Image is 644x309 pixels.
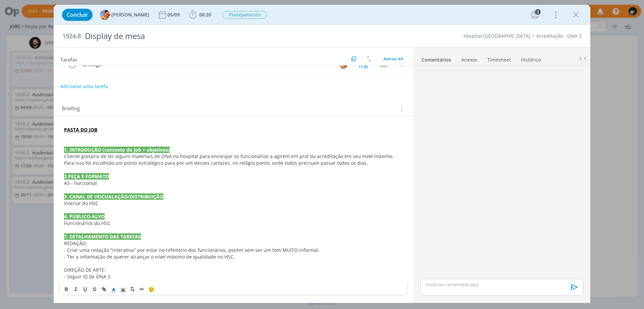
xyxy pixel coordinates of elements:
[199,11,211,18] span: 00:20
[64,240,87,246] span: REDAÇÃO:
[60,80,108,92] button: Adicionar uma tarefa
[64,273,110,280] span: - Seguir ID de ONA 3
[64,213,105,220] strong: 4. PÚBLICO-ALVO
[64,220,110,226] span: Funcionários do HSC
[111,12,149,17] span: [PERSON_NAME]
[147,285,156,293] button: 🙂
[67,12,88,17] span: Concluir
[54,5,590,303] div: dialog
[64,147,170,153] strong: 1. INTRODUÇÃO (contexto do job + objetivos)
[60,55,77,63] span: Tarefas
[359,65,368,69] div: 11:30
[487,53,511,63] a: Timesheet
[521,53,541,63] a: Histórico
[64,247,320,253] span: - Criar uma redação "interativa" por estar no refeitório dos funcionários, porém sem ser um tom M...
[64,180,97,186] span: A5 - horizontal
[530,9,540,20] button: 3
[535,9,541,15] div: 3
[64,193,163,200] strong: 3. CANAL DE VEICUALAÇÃO/DISTRIBUIÇÃO
[222,11,267,19] button: Planejamento
[148,286,155,293] span: 🙂
[536,33,582,39] a: Acreditação - ONA 3
[461,56,477,63] div: Anexos
[64,254,235,260] span: - Ter a informação de querer alcançar o nível máximo de qualidade no HSC.
[64,267,106,273] span: DIREÇÃO DE ARTE:
[64,233,141,240] strong: 7. DETALHAMENTO DAS TAREFAS
[167,12,181,17] div: 05/09
[62,9,93,21] button: Concluir
[421,53,451,63] a: Comentários
[100,10,149,20] button: L[PERSON_NAME]
[100,10,110,20] img: L
[383,56,403,61] span: Abertas 4/4
[82,28,363,44] div: Display de mesa
[118,285,128,293] span: Cor de Fundo
[64,153,395,166] span: Cliente gostaria de ter alguns materiais de ONA no hospital para encorajar os funcionários a agir...
[187,9,213,20] button: 00:20
[64,126,97,133] a: PASTA DO JOB
[64,173,109,180] strong: 2.PEÇA E FORMATO
[464,33,530,39] a: Hospital [GEOGRAPHIC_DATA]
[64,200,98,206] span: Interior do HSC
[62,33,81,40] span: 1924.8
[109,285,118,293] span: Cor do Texto
[367,56,371,62] img: arrow-down-up.svg
[62,105,80,113] span: Briefing
[222,11,267,19] span: Planejamento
